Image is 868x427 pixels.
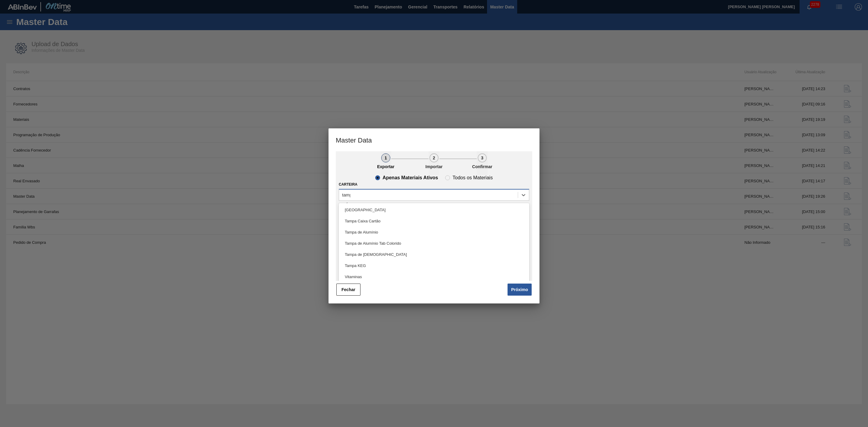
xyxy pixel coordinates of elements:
button: 3Confirmar [477,151,488,175]
button: Próximo [508,284,532,296]
label: Família Rotulada [339,203,374,207]
div: Tampa de Alumínio Tab Colorido [339,238,529,249]
button: 2Importar [429,151,439,175]
div: Tampa KEG [339,260,529,271]
clb-radio-button: Apenas Materiais Ativos [375,175,438,180]
div: Tampa de [DEMOGRAPHIC_DATA] [339,249,529,260]
div: 1 [381,153,390,162]
h3: Master Data [329,128,539,151]
p: Exportar [371,164,401,169]
clb-radio-button: Todos os Materiais [445,175,492,180]
p: Importar [419,164,449,169]
div: 2 [429,153,439,162]
p: Confirmar [467,164,497,169]
div: Tampa de Alumínio [339,227,529,238]
button: Fechar [336,284,360,296]
div: [GEOGRAPHIC_DATA] [339,204,529,215]
div: Tampa Caixa Cartão [339,215,529,227]
label: Carteira [339,182,357,187]
button: 1Exportar [380,151,391,175]
div: 3 [478,153,487,162]
div: Vitaminas [339,271,529,282]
